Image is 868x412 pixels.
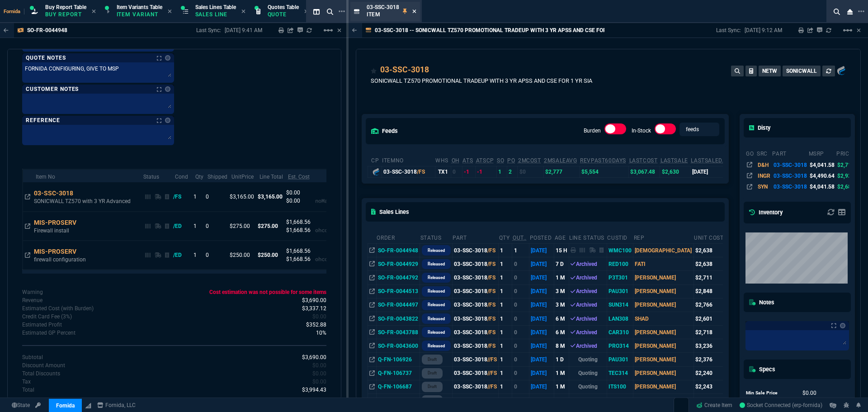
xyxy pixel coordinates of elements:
span: 0.09563143631436317 [316,330,326,336]
p: $250.00 [230,251,254,259]
p: undefined [22,296,42,304]
h5: Inventory [749,208,783,217]
div: MIS-PROSERV [34,247,85,256]
th: Line Status [569,231,607,244]
td: $4,490.64 [808,170,836,181]
div: $3,236 [695,342,725,350]
div: 03-SSC-3018 [383,168,434,176]
td: P3T301 [607,271,633,284]
nx-icon: Close Tab [241,8,245,15]
td: [PERSON_NAME] [633,271,693,284]
td: 1 [192,212,204,241]
div: Archived [571,274,605,282]
span: /FS [487,316,495,322]
td: 03-SSC-3018 [452,339,498,353]
td: WMC100 [607,244,633,257]
tr: SONICWALL TZ570 with 3 YR Advanced [23,182,576,212]
div: Burden [604,123,626,138]
p: Buy Report [45,11,86,18]
p: SO-FR-0044948 [27,27,67,34]
td: [PERSON_NAME] [633,339,693,353]
p: Released [428,247,445,254]
abbr: ATS with all companies combined [476,157,494,164]
p: Item [367,11,399,18]
td: 1 [499,244,512,257]
td: -1 [462,166,475,177]
td: 03-SSC-3018 [452,312,498,325]
td: [DATE] [529,257,554,271]
th: UnitPrice [228,169,256,182]
div: Add to Watchlist [371,64,377,76]
p: undefined [22,329,75,337]
div: $2,638 [695,246,725,255]
td: 2 [507,166,518,177]
td: $0 [518,166,543,177]
p: $0.00 [286,197,315,205]
div: $2,711 [695,274,725,282]
a: Create Item [693,398,736,412]
td: $5,554 [580,166,628,177]
nx-icon: Open In Opposite Panel [25,223,30,229]
span: Item Variants Table [117,4,162,10]
td: [DATE] [529,298,554,312]
abbr: Avg Sale from SO invoices for 2 months [544,157,577,164]
th: Status [420,231,452,244]
div: $2,848 [695,287,725,295]
td: TX1 [435,166,451,177]
td: 1 D [554,353,569,366]
nx-icon: Close Tab [412,8,416,15]
nx-icon: Open In Opposite Panel [25,252,30,258]
td: 1 M [554,271,569,284]
nx-icon: Close Tab [304,8,308,15]
mat-icon: Example home icon [842,25,853,36]
th: CustId [607,231,633,244]
td: SO-FR-0044513 [376,284,420,298]
th: Part [452,231,498,244]
td: [DATE] [529,339,554,353]
div: Archived [571,342,605,350]
p: Released [428,260,445,268]
p: $3,165.00 [230,193,254,201]
h5: Disty [749,123,770,132]
p: $3,165.00 [258,193,283,201]
abbr: The last purchase cost from PO Order [629,157,658,164]
th: cp [371,153,382,166]
th: Shipped [204,169,228,182]
td: 1 [512,244,529,257]
p: SONICWALL TZ570 with 3 YR Advanced [34,198,131,205]
p: draft [428,383,437,390]
div: Archived [571,301,605,309]
td: 03-SSC-3018 [452,353,498,366]
p: $0.00 [286,189,315,197]
div: /ED [173,251,190,259]
div: Archived [571,287,605,295]
p: $275.00 [258,222,283,230]
td: 03-SSC-3018 [452,298,498,312]
nx-icon: Open In Opposite Panel [25,194,30,200]
th: Item No [32,169,140,182]
td: SO-FR-0044792 [376,271,420,284]
th: Qty [192,169,204,182]
nx-icon: Open In Opposite Panel [369,302,375,308]
p: Released [428,288,445,295]
td: 0 [512,298,529,312]
div: 03-SSC-3018 [34,189,82,198]
th: Posted [529,231,554,244]
div: Archived [571,315,605,323]
abbr: Total units in inventory. [452,157,460,164]
td: CAR310 [607,326,633,339]
span: /FS [487,247,495,254]
p: Last Sync: [716,27,745,34]
td: SO-FR-0044929 [376,257,420,271]
td: 0 [512,257,529,271]
th: part [772,147,808,159]
td: 0 [512,284,529,298]
td: $4,041.58 [808,159,836,170]
td: 03-SSC-3018 [772,170,808,181]
td: [PERSON_NAME] [633,326,693,339]
p: Firewall install [34,227,131,234]
td: SUN314 [607,298,633,312]
td: 1 [499,271,512,284]
td: [DATE] [529,312,554,325]
td: 1 [192,182,204,212]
